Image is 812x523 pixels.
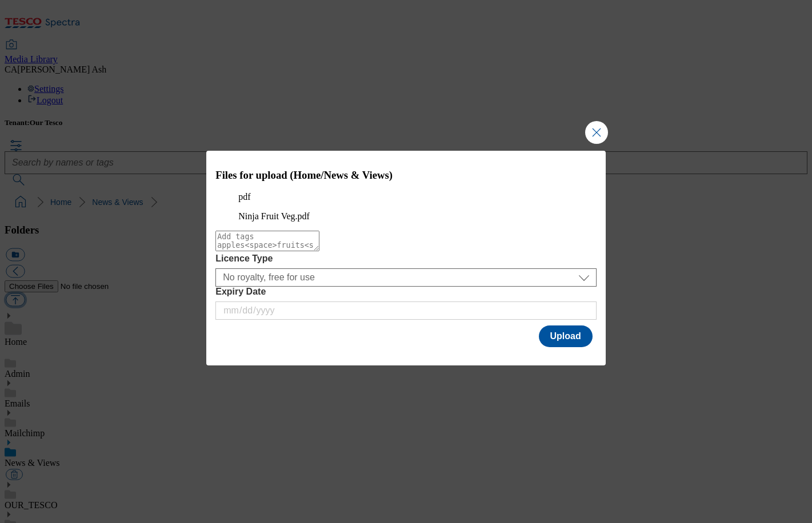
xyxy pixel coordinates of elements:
button: Close Modal [585,121,608,144]
div: Modal [206,151,606,366]
h3: Files for upload (Home/News & Views) [215,169,597,182]
label: Licence Type [215,254,597,264]
button: Upload [539,325,593,347]
figcaption: Ninja Fruit Veg.pdf [238,211,574,222]
p: pdf [238,192,574,202]
label: Expiry Date [215,287,597,297]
